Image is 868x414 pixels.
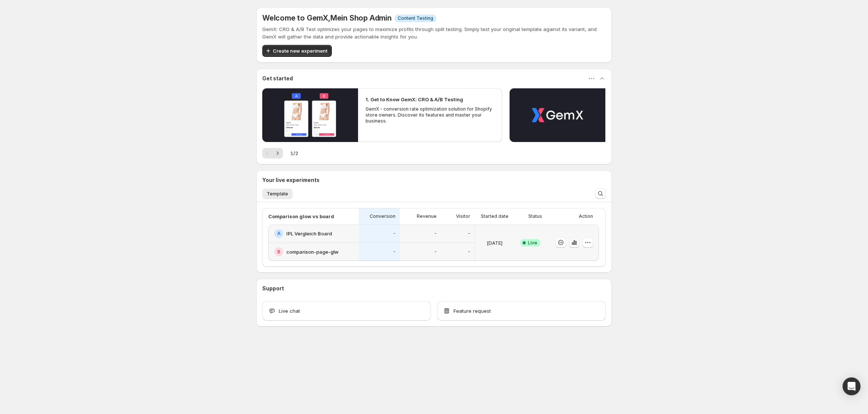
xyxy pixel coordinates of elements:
[262,25,606,40] p: GemX: CRO & A/B Test optimizes your pages to maximize profits through split testing. Simply test ...
[262,176,320,184] h3: Your live experiments
[273,47,327,55] span: Create new experiment
[417,213,437,219] p: Revenue
[366,96,463,103] h2: 1. Get to Know GemX: CRO & A/B Testing
[272,148,283,158] button: Next
[290,149,298,157] span: 1 / 2
[393,231,395,237] p: -
[286,230,332,237] h2: IPL Vergleich Board
[262,13,392,22] h5: Welcome to GemX
[843,377,861,395] div: Open Intercom Messenger
[268,213,334,220] p: Comparison glow vs board
[262,45,332,57] button: Create new experiment
[579,213,593,219] p: Action
[434,231,437,237] p: -
[468,231,470,237] p: -
[393,249,395,255] p: -
[262,285,284,292] h3: Support
[277,231,281,237] h2: A
[366,106,494,124] p: GemX - conversion rate optimization solution for Shopify store owners. Discover its features and ...
[510,88,605,142] button: Play video
[286,248,339,256] h2: comparison-page-glw
[456,213,470,219] p: Visitor
[267,191,288,197] span: Template
[528,240,537,246] span: Live
[328,13,392,22] span: , Mein Shop Admin
[528,213,542,219] p: Status
[262,148,283,158] nav: Pagination
[262,75,293,82] h3: Get started
[481,213,508,219] p: Started date
[434,249,437,255] p: -
[277,249,280,255] h2: B
[262,88,358,142] button: Play video
[279,307,300,315] span: Live chat
[595,188,606,199] button: Search and filter results
[487,239,502,247] p: [DATE]
[468,249,470,255] p: -
[370,213,395,219] p: Conversion
[398,15,433,21] span: Content Testing
[453,307,491,315] span: Feature request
